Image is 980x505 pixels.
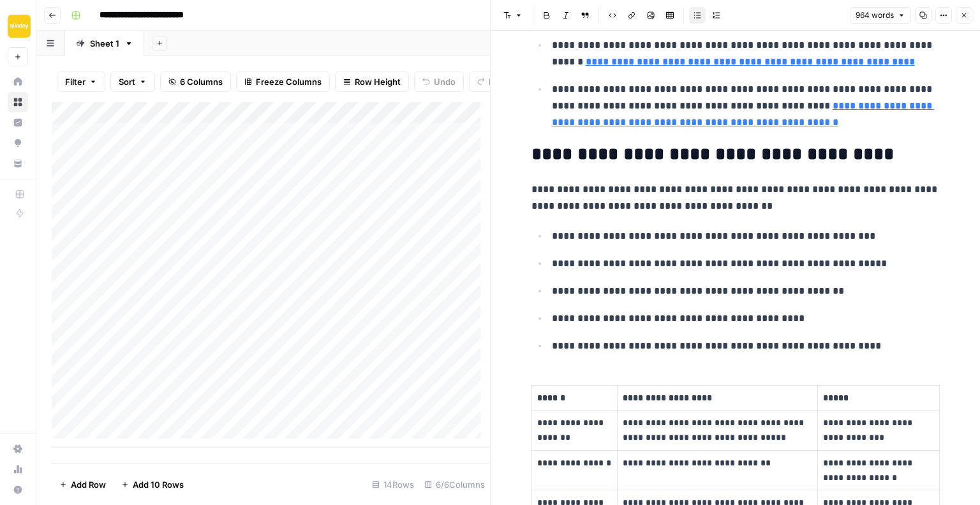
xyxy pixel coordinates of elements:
span: Undo [434,75,456,88]
span: Freeze Columns [256,75,322,88]
button: 6 Columns [160,72,231,92]
span: Add 10 Rows [133,478,184,491]
button: Add Row [52,474,114,495]
a: Your Data [8,153,28,174]
a: Insights [8,112,28,133]
div: 14 Rows [367,474,419,495]
a: Home [8,72,28,92]
span: Row Height [355,75,401,88]
span: 964 words [856,10,894,21]
img: Sunday Lawn Care Logo [8,15,31,38]
button: Workspace: Sunday Lawn Care [8,10,28,42]
div: Sheet 1 [90,37,119,50]
span: 6 Columns [180,75,223,88]
button: Sort [110,72,155,92]
button: Filter [57,72,105,92]
button: Help + Support [8,479,28,500]
a: Sheet 1 [65,31,144,56]
button: Add 10 Rows [114,474,191,495]
button: 964 words [850,7,911,24]
span: Sort [119,75,135,88]
a: Settings [8,439,28,459]
span: Filter [65,75,85,88]
span: Add Row [71,478,106,491]
button: Row Height [335,72,409,92]
div: 6/6 Columns [419,474,490,495]
button: Redo [469,72,517,92]
a: Browse [8,92,28,112]
a: Opportunities [8,133,28,153]
button: Undo [414,72,464,92]
button: Freeze Columns [236,72,330,92]
a: Usage [8,459,28,479]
